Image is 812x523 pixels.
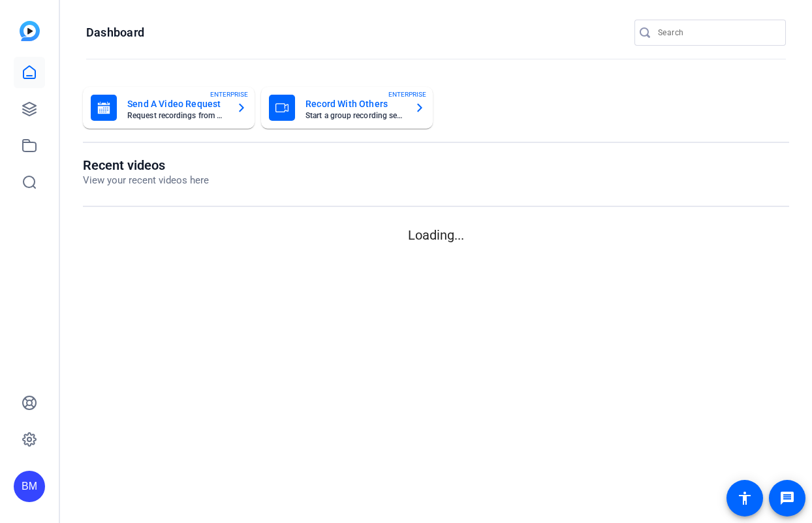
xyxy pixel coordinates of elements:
input: Search [658,25,775,40]
p: View your recent videos here [83,173,209,188]
mat-card-subtitle: Request recordings from anyone, anywhere [127,112,226,119]
span: ENTERPRISE [210,89,248,99]
mat-icon: accessibility [737,490,753,506]
div: BM [14,471,45,502]
mat-card-title: Send A Video Request [127,96,226,112]
img: blue-gradient.svg [20,21,40,41]
span: ENTERPRISE [388,89,426,99]
h1: Dashboard [86,25,144,40]
mat-icon: message [779,490,795,506]
h1: Recent videos [83,157,209,173]
mat-card-title: Record With Others [305,96,404,112]
p: Loading... [83,225,789,245]
mat-card-subtitle: Start a group recording session [305,112,404,119]
button: Send A Video RequestRequest recordings from anyone, anywhereENTERPRISE [83,87,255,129]
button: Record With OthersStart a group recording sessionENTERPRISE [261,87,433,129]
